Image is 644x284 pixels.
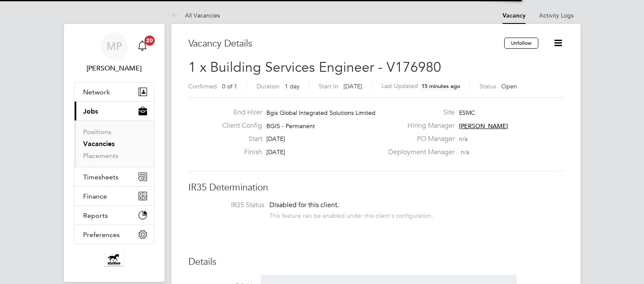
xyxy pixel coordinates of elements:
[479,82,496,90] label: Status
[83,192,107,200] span: Finance
[188,182,563,194] h3: IR35 Determination
[107,41,122,52] span: MP
[134,32,151,60] a: 20
[83,211,108,220] span: Reports
[266,109,375,117] span: Bgis Global Integrated Solutions Limited
[459,122,508,130] span: [PERSON_NAME]
[504,38,538,49] button: Unfollow
[188,82,217,90] label: Confirmed
[83,140,115,148] a: Vacancies
[381,82,418,90] label: Last Updated
[188,256,563,268] h3: Details
[269,210,433,220] div: This feature can be enabled under this client's configuration.
[74,253,154,266] a: Go to home page
[266,148,285,156] span: [DATE]
[64,24,165,282] nav: Main navigation
[344,82,362,90] span: [DATE]
[215,148,262,157] label: Finish
[83,128,111,136] a: Positions
[75,120,154,167] div: Jobs
[83,88,110,96] span: Network
[383,121,455,130] label: Hiring Manager
[74,32,154,73] a: MP[PERSON_NAME]
[83,231,120,239] span: Preferences
[383,148,455,157] label: Deployment Manager
[144,35,155,46] span: 20
[197,201,264,210] label: IR35 Status
[75,187,154,205] button: Finance
[188,59,441,76] span: 1 x Building Services Engineer - V176980
[383,108,455,117] label: Site
[188,38,504,50] h3: Vacancy Details
[215,135,262,143] label: Start
[459,135,468,143] span: n/a
[257,82,280,90] label: Duration
[459,109,475,117] span: ESMC
[501,82,517,90] span: Open
[422,82,460,90] span: 15 minutes ago
[104,253,124,266] img: stallionrecruitment-logo-retina.png
[215,121,262,130] label: Client Config
[215,108,262,117] label: End Hirer
[222,82,237,90] span: 0 of 1
[83,173,118,181] span: Timesheets
[83,152,118,160] a: Placements
[539,12,574,19] a: Activity Logs
[75,102,154,120] button: Jobs
[75,206,154,225] button: Reports
[83,107,98,115] span: Jobs
[285,82,300,90] span: 1 day
[461,148,469,156] span: n/a
[266,135,285,143] span: [DATE]
[502,12,526,19] a: Vacancy
[171,12,220,19] a: All Vacancies
[319,82,338,90] label: Start In
[269,201,339,209] span: Disabled for this client.
[75,225,154,244] button: Preferences
[74,63,154,73] span: Martin Paxman
[383,135,455,143] label: PO Manager
[266,122,315,130] span: BGIS - Permanent
[75,82,154,101] button: Network
[75,167,154,186] button: Timesheets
